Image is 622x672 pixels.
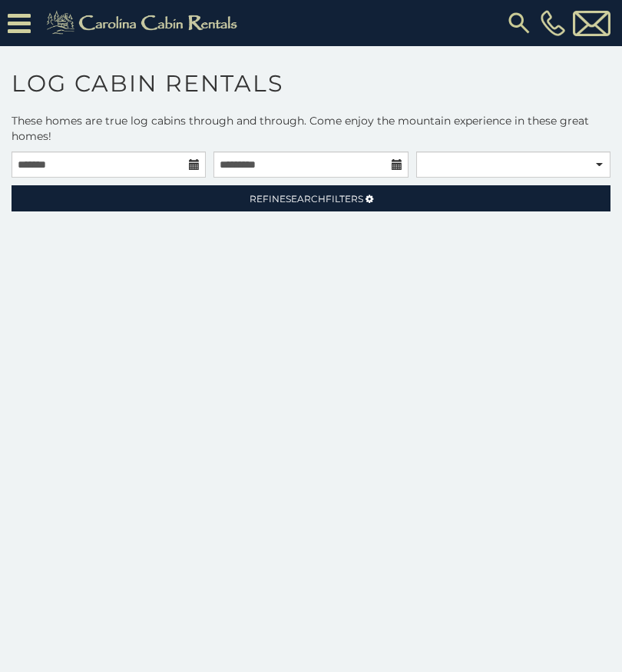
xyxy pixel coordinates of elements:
[505,9,533,37] img: search-regular.svg
[38,8,250,38] img: Khaki-logo.png
[12,185,610,211] a: RefineSearchFilters
[250,193,363,205] span: Refine Filters
[537,10,569,36] a: [PHONE_NUMBER]
[286,193,326,205] span: Search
